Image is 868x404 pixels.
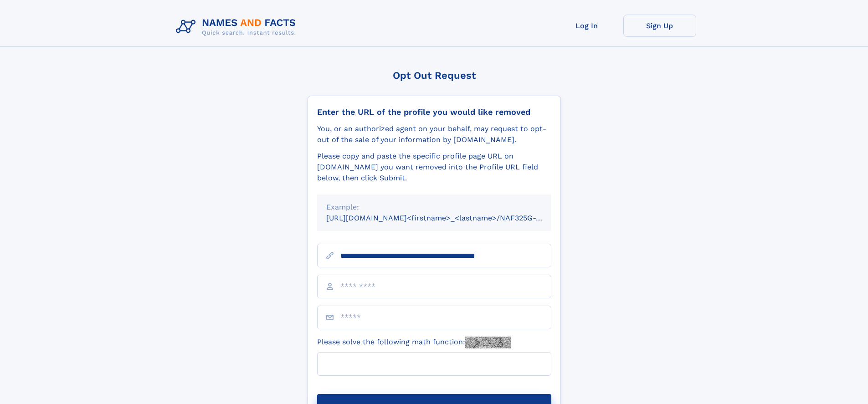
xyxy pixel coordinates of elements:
small: [URL][DOMAIN_NAME]<firstname>_<lastname>/NAF325G-xxxxxxxx [326,214,569,222]
a: Sign Up [623,15,696,37]
div: Example: [326,202,542,213]
a: Log In [550,15,623,37]
div: You, or an authorized agent on your behalf, may request to opt-out of the sale of your informatio... [317,123,551,145]
div: Please copy and paste the specific profile page URL on [DOMAIN_NAME] you want removed into the Pr... [317,151,551,184]
div: Enter the URL of the profile you would like removed [317,107,551,117]
img: Logo Names and Facts [172,15,303,39]
label: Please solve the following math function: [317,337,511,348]
div: Opt Out Request [308,70,561,81]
